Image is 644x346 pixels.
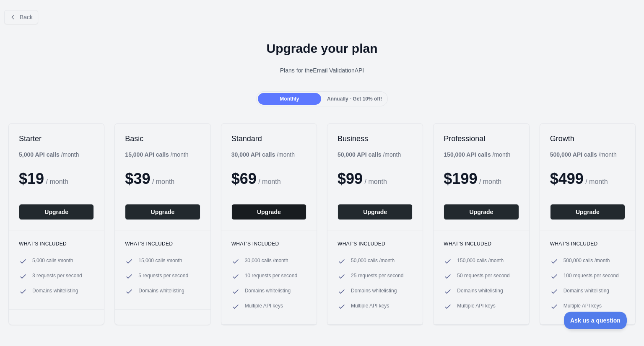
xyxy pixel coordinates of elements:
[479,178,501,185] span: / month
[444,170,477,187] span: $ 199
[365,178,387,185] span: / month
[564,312,627,329] iframe: Toggle Customer Support
[231,204,306,220] button: Upgrade
[550,204,625,220] button: Upgrade
[231,170,257,187] span: $ 69
[444,204,519,220] button: Upgrade
[338,204,413,220] button: Upgrade
[550,170,584,187] span: $ 499
[258,178,280,185] span: / month
[338,170,363,187] span: $ 99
